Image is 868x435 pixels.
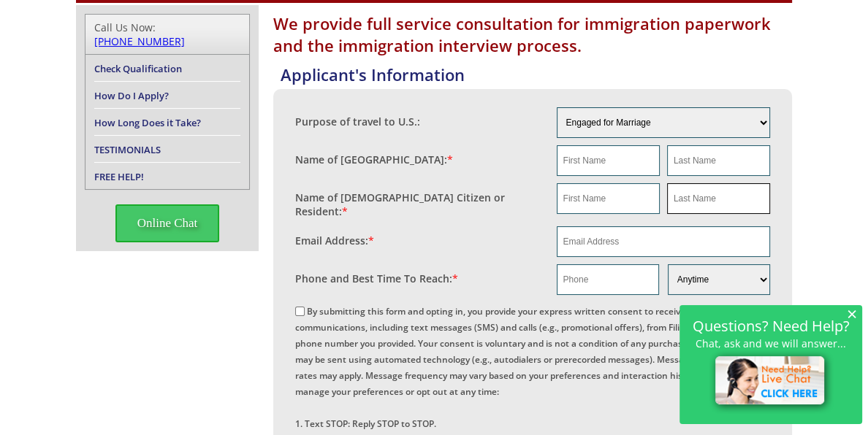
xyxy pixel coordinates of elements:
[94,89,169,102] a: How Do I Apply?
[295,307,305,316] input: By submitting this form and opting in, you provide your express written consent to receive market...
[295,190,542,218] label: Name of [DEMOGRAPHIC_DATA] Citizen or Resident:
[709,350,834,414] img: live-chat-icon.png
[557,226,771,257] input: Email Address
[687,337,855,350] p: Chat, ask and we will answer...
[295,115,420,128] label: Purpose of travel to U.S.:
[94,62,182,75] a: Check Qualification
[557,264,659,295] input: Phone
[557,145,660,176] input: First Name
[94,143,161,156] a: TESTIMONIALS
[281,63,792,85] h4: Applicant's Information
[94,34,185,48] a: [PHONE_NUMBER]
[295,153,453,166] label: Name of [GEOGRAPHIC_DATA]:
[295,234,374,247] label: Email Address:
[115,204,220,242] span: Online Chat
[667,145,770,176] input: Last Name
[667,183,770,214] input: Last Name
[94,116,201,129] a: How Long Does it Take?
[273,12,792,56] h1: We provide full service consultation for immigration paperwork and the immigration interview proc...
[847,307,857,320] span: ×
[557,183,660,214] input: First Name
[94,20,240,48] div: Call Us Now:
[295,272,458,285] label: Phone and Best Time To Reach:
[668,264,770,295] select: Phone and Best Reach Time are required.
[94,170,144,183] a: FREE HELP!
[687,320,855,332] h2: Questions? Need Help?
